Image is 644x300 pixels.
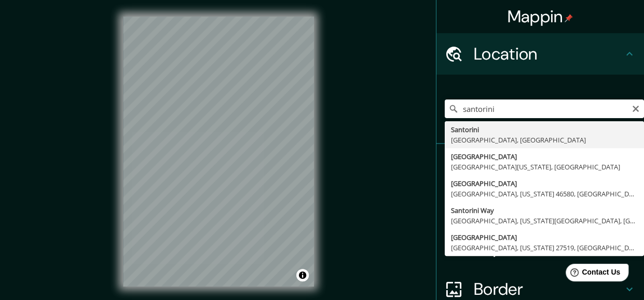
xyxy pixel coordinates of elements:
[451,216,638,226] div: [GEOGRAPHIC_DATA], [US_STATE][GEOGRAPHIC_DATA], [GEOGRAPHIC_DATA]
[451,135,638,145] div: [GEOGRAPHIC_DATA], [GEOGRAPHIC_DATA]
[445,99,644,118] input: Pick your city or area
[451,232,638,242] div: [GEOGRAPHIC_DATA]
[123,17,314,287] canvas: Map
[451,205,638,216] div: Santorini Way
[632,103,640,113] button: Clear
[436,227,644,268] div: Layout
[436,33,644,75] div: Location
[451,189,638,199] div: [GEOGRAPHIC_DATA], [US_STATE] 46580, [GEOGRAPHIC_DATA]
[508,6,573,27] h4: Mappin
[436,185,644,227] div: Style
[565,14,573,22] img: pin-icon.png
[451,162,638,172] div: [GEOGRAPHIC_DATA][US_STATE], [GEOGRAPHIC_DATA]
[296,269,309,281] button: Toggle attribution
[451,242,638,253] div: [GEOGRAPHIC_DATA], [US_STATE] 27519, [GEOGRAPHIC_DATA]
[474,44,623,64] h4: Location
[474,279,623,299] h4: Border
[552,260,633,289] iframe: Help widget launcher
[436,144,644,185] div: Pins
[474,237,623,258] h4: Layout
[451,151,638,162] div: [GEOGRAPHIC_DATA]
[451,178,638,189] div: [GEOGRAPHIC_DATA]
[451,124,638,135] div: Santorini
